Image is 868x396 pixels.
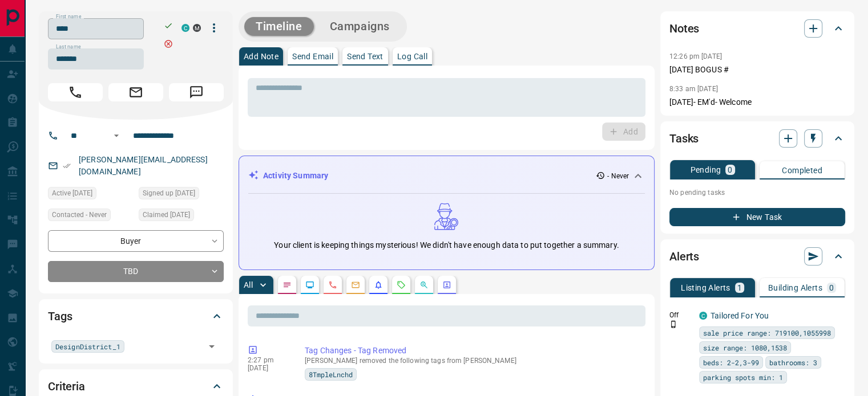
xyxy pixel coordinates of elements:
h2: Notes [669,19,699,38]
div: Sat Jan 09 2016 [139,187,224,203]
svg: Lead Browsing Activity [305,280,314,289]
div: TBD [48,261,224,282]
svg: Calls [328,280,337,289]
label: First name [56,13,81,21]
p: Activity Summary [263,170,328,182]
span: 8TmpleLnchd [309,369,353,380]
a: [PERSON_NAME][EMAIL_ADDRESS][DOMAIN_NAME] [79,155,208,176]
svg: Agent Actions [442,280,451,289]
h2: Tags [48,307,72,325]
p: [DATE]- EM'd- Welcome [669,96,845,108]
p: Listing Alerts [681,284,730,292]
p: [PERSON_NAME] removed the following tags from [PERSON_NAME] [305,357,641,365]
svg: Email Verified [63,162,71,170]
p: Your client is keeping things mysterious! We didn't have enough data to put together a summary. [274,239,619,251]
button: Open [204,338,220,354]
p: - Never [607,171,629,181]
span: Call [48,83,103,101]
span: Signed up [DATE] [143,187,195,199]
span: beds: 2-2,3-99 [703,357,759,368]
span: Contacted - Never [52,209,107,221]
a: Tailored For You [710,311,769,320]
div: Sat Jan 09 2016 [139,209,224,224]
p: Building Alerts [768,284,822,292]
p: Pending [690,166,721,174]
p: 1 [737,284,742,292]
button: New Task [669,208,845,226]
div: Tue Mar 08 2022 [48,187,133,203]
svg: Emails [351,280,360,289]
h2: Alerts [669,247,699,266]
div: Activity Summary- Never [248,165,645,186]
h2: Criteria [48,377,85,395]
div: Buyer [48,230,224,251]
span: DesignDistrict_1 [55,341,120,352]
button: Timeline [244,17,314,36]
p: Off [669,310,692,320]
svg: Requests [397,280,406,289]
svg: Push Notification Only [669,320,677,328]
button: Campaigns [318,17,401,36]
p: [DATE] [248,364,288,372]
div: Tags [48,303,224,330]
p: Send Email [292,52,333,60]
p: [DATE] BOGUS # [669,64,845,76]
span: Message [169,83,224,101]
span: bathrooms: 3 [769,357,817,368]
button: Open [110,129,123,142]
p: 0 [829,284,834,292]
p: Send Text [347,52,383,60]
svg: Listing Alerts [374,280,383,289]
p: 2:27 pm [248,356,288,364]
label: Last name [56,43,81,51]
svg: Opportunities [419,280,429,289]
span: size range: 1080,1538 [703,342,787,353]
span: Active [DATE] [52,187,92,199]
p: All [244,281,253,289]
p: 12:26 pm [DATE] [669,52,722,60]
span: sale price range: 719100,1055998 [703,327,831,338]
div: condos.ca [699,312,707,320]
p: No pending tasks [669,184,845,201]
p: 0 [728,166,732,174]
p: 8:33 am [DATE] [669,85,718,93]
span: Email [108,83,163,101]
p: Completed [782,166,822,174]
span: parking spots min: 1 [703,371,783,383]
div: Alerts [669,243,845,270]
div: Tasks [669,125,845,152]
span: Claimed [DATE] [143,209,190,221]
p: Tag Changes - Tag Removed [305,345,641,357]
div: condos.ca [181,24,189,32]
p: Add Note [244,52,278,60]
p: Log Call [397,52,427,60]
svg: Notes [282,280,292,289]
div: Notes [669,15,845,42]
h2: Tasks [669,129,699,148]
div: mrloft.ca [193,24,201,32]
